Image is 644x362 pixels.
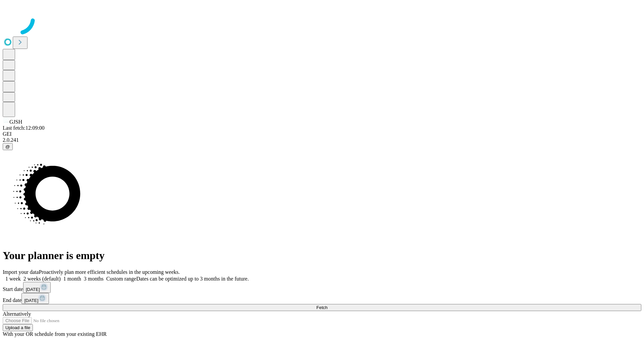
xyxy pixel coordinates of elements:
[3,249,641,262] h1: Your planner is empty
[3,331,107,337] span: With your OR schedule from your existing EHR
[26,287,40,292] span: [DATE]
[3,324,33,331] button: Upload a file
[23,282,51,293] button: [DATE]
[3,282,641,293] div: Start date
[39,269,180,275] span: Proactively plan more efficient schedules in the upcoming weeks.
[106,276,136,282] span: Custom range
[3,304,641,311] button: Fetch
[23,276,61,282] span: 2 weeks (default)
[3,311,31,317] span: Alternatively
[3,131,641,137] div: GEI
[84,276,104,282] span: 3 months
[3,143,13,150] button: @
[316,305,327,310] span: Fetch
[3,293,641,304] div: End date
[5,276,21,282] span: 1 week
[9,119,22,125] span: GJSH
[3,269,39,275] span: Import your data
[5,144,10,149] span: @
[63,276,81,282] span: 1 month
[136,276,249,282] span: Dates can be optimized up to 3 months in the future.
[21,293,49,304] button: [DATE]
[3,137,641,143] div: 2.0.241
[24,298,38,303] span: [DATE]
[3,125,45,131] span: Last fetch: 12:09:00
